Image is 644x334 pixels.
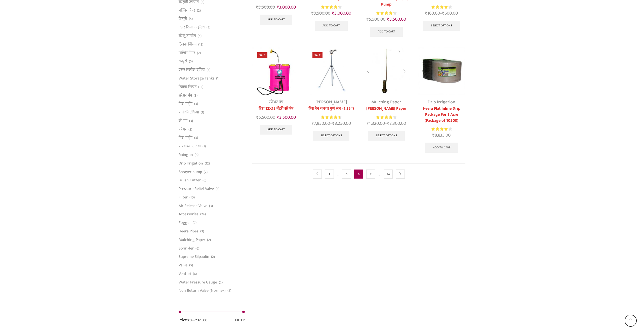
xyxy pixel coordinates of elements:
a: Filter [179,193,188,201]
bdi: 600.00 [442,10,458,17]
button: Filter [235,317,245,323]
span: (1) [201,110,204,115]
a: Heera Pipes [179,227,198,236]
span: (1) [203,144,206,149]
div: Rated 4.33 out of 5 [431,5,452,10]
span: Page 6 [354,170,363,179]
bdi: 5,500.00 [256,114,275,121]
a: [PERSON_NAME] [315,98,347,106]
a: Add to cart: “Heera Flat Inline Drip Package For 1 Acre (Package of 10500)” [425,143,458,153]
span: (5) [189,59,193,64]
span: (3) [194,101,198,106]
span: ₹32,500 [195,317,207,323]
span: Rated out of 5 [376,11,394,16]
div: Rated 4.27 out of 5 [376,115,396,120]
span: (2) [227,288,231,293]
bdi: 3,500.00 [311,10,330,17]
a: हिरा पाईप [179,100,192,108]
a: Select options for “Heera Mulching Paper” [368,131,405,141]
span: Rated out of 5 [431,5,449,10]
a: Drip Irrigation [179,159,203,168]
a: स्प्रेअर पंप [179,91,192,100]
span: Rated out of 5 [321,115,340,120]
a: हिरा पाईप [179,134,192,142]
a: Page 24 [384,170,393,179]
bdi: 8,250.00 [332,120,351,127]
a: Fogger [179,219,191,227]
span: (3) [189,118,193,123]
div: Rated 4.33 out of 5 [376,11,396,16]
div: Rated 4.67 out of 5 [321,115,341,120]
span: (6) [203,178,206,183]
div: Rated 4.21 out of 5 [431,127,452,132]
span: ₹ [332,120,335,127]
a: Heera Flat Inline Drip Package For 1 Acre (Package of 10500) [418,106,465,124]
span: ₹ [256,114,259,121]
span: (5) [189,263,193,268]
span: … [378,171,381,177]
a: Add to cart: “Heera 12X12 Battery Spray Pump” [370,27,403,37]
span: ₹ [387,16,389,23]
span: (2) [197,8,201,13]
span: (3) [209,203,213,208]
a: Sprayer pump [179,168,202,176]
a: एअर रिलीज व्हाॅल्व [179,23,205,32]
span: (6) [193,271,197,276]
span: ₹ [277,4,279,11]
span: … [337,171,339,177]
span: ₹0 [188,317,192,323]
span: Rated out of 5 [376,115,393,120]
span: (2) [211,254,215,259]
a: Add to cart: “हिरा 12X12 बॅटरी स्प्रे पंप” [260,125,293,135]
a: पाण्याच्या टाक्या [179,142,201,151]
a: Drip Irrigation [428,98,455,106]
bdi: 1,320.00 [367,120,385,127]
span: (12) [205,161,210,166]
span: (2) [197,51,201,56]
a: [PERSON_NAME] Paper [363,106,410,112]
span: ₹ [367,120,369,127]
bdi: 3,500.00 [387,16,406,23]
span: (3) [207,67,210,72]
bdi: 3,500.00 [277,114,296,121]
a: ठिबक सिंचन [179,40,196,49]
a: हिरा 12X12 बॅटरी स्प्रे पंप [252,106,300,112]
span: – [418,10,465,17]
span: (12) [198,42,203,47]
a: Page 1 [325,170,334,179]
span: Rated out of 5 [431,127,449,132]
bdi: 5,500.00 [367,16,385,23]
a: Supreme Silpaulin [179,253,209,261]
img: Heera Mulching Paper [363,47,410,95]
span: (3) [207,25,210,30]
img: Heera 12X12 Battery Spray Pump [252,47,300,95]
img: Flat Inline [418,47,465,95]
span: (3) [200,229,204,234]
span: (5) [189,16,193,21]
span: Rated out of 5 [321,5,339,10]
div: Price: — [179,317,207,323]
bdi: 2,300.00 [387,120,406,127]
a: Page 7 [366,170,375,179]
a: Select options for “RPI Ball Valve” [423,21,460,31]
a: Pressure Relief Valve [179,185,214,193]
span: Sale [312,52,323,58]
a: Mulching Paper [179,235,205,244]
span: (5) [198,33,202,38]
span: ₹ [425,10,427,17]
a: मल्चिंग पेपर [179,6,195,15]
span: ₹ [387,120,389,127]
span: (2) [219,280,223,285]
span: (1) [216,76,219,81]
span: (3) [194,93,197,98]
span: (12) [198,85,203,90]
a: स्प्रे पंप [179,116,187,125]
span: (3) [216,186,219,191]
a: Mulching Paper [371,98,401,106]
a: Non Return Valve (Normex) [179,286,226,294]
a: एअर रिलीज व्हाॅल्व [179,66,205,74]
span: (7) [204,170,208,175]
span: ₹ [367,16,369,23]
a: Page 5 [342,170,351,179]
a: Water Pressure Gauge [179,278,217,286]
